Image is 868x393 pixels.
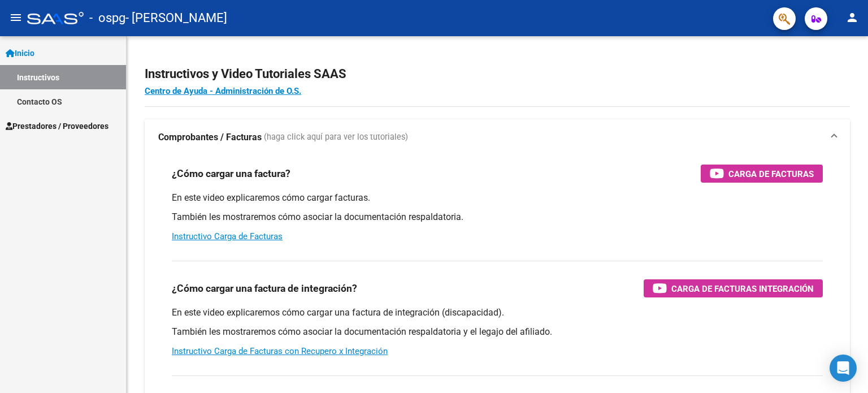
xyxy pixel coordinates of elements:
a: Instructivo Carga de Facturas [172,231,283,241]
mat-expansion-panel-header: Comprobantes / Facturas (haga click aquí para ver los tutoriales) [145,119,850,156]
a: Instructivo Carga de Facturas con Recupero x Integración [172,346,388,356]
span: Prestadores / Proveedores [6,120,108,132]
mat-icon: menu [9,11,23,24]
span: (haga click aquí para ver los tutoriales) [264,131,408,144]
div: Open Intercom Messenger [830,355,857,382]
a: Centro de Ayuda - Administración de O.S. [145,86,301,96]
p: En este video explicaremos cómo cargar una factura de integración (discapacidad). [172,306,823,319]
span: - [PERSON_NAME] [125,6,227,31]
p: También les mostraremos cómo asociar la documentación respaldatoria y el legajo del afiliado. [172,326,823,338]
h2: Instructivos y Video Tutoriales SAAS [145,63,850,85]
span: Inicio [6,47,34,59]
p: También les mostraremos cómo asociar la documentación respaldatoria. [172,211,823,223]
button: Carga de Facturas Integración [644,279,823,297]
button: Carga de Facturas [701,165,823,183]
p: En este video explicaremos cómo cargar facturas. [172,192,823,204]
span: Carga de Facturas [728,167,814,181]
h3: ¿Cómo cargar una factura? [172,166,290,182]
span: Carga de Facturas Integración [671,282,814,296]
mat-icon: person [845,11,859,24]
h3: ¿Cómo cargar una factura de integración? [172,280,357,296]
strong: Comprobantes / Facturas [158,131,262,144]
span: - ospg [89,6,125,31]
